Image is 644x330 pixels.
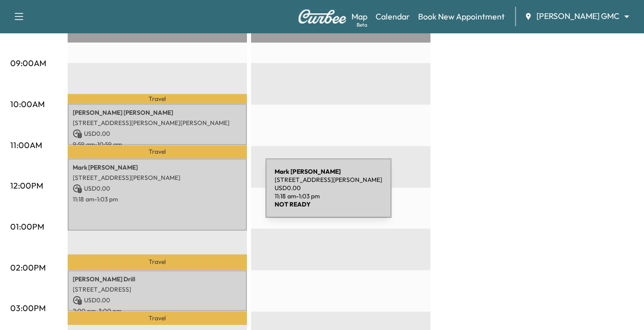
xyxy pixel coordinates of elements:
p: USD 0.00 [73,184,242,193]
p: USD 0.00 [73,296,242,305]
p: 03:00PM [10,302,46,314]
p: 01:00PM [10,220,44,233]
p: 09:00AM [10,57,46,69]
p: 2:00 pm - 3:00 pm [73,307,242,315]
img: Curbee Logo [298,9,347,24]
div: Beta [357,21,367,29]
p: Travel [68,311,247,325]
p: 11:00AM [10,139,42,151]
p: [PERSON_NAME] [PERSON_NAME] [73,109,242,117]
a: Calendar [376,10,410,23]
p: [STREET_ADDRESS][PERSON_NAME][PERSON_NAME] [73,119,242,127]
p: Travel [68,145,247,158]
p: [STREET_ADDRESS] [73,285,242,294]
p: 11:18 am - 1:03 pm [73,195,242,203]
p: USD 0.00 [73,129,242,138]
p: [STREET_ADDRESS][PERSON_NAME] [73,174,242,182]
p: Mark [PERSON_NAME] [73,163,242,172]
a: Book New Appointment [418,10,505,23]
p: Travel [68,254,247,270]
a: MapBeta [351,10,367,23]
p: 9:59 am - 10:59 am [73,140,242,149]
p: [PERSON_NAME] Drill [73,275,242,283]
p: Travel [68,94,247,104]
p: 10:00AM [10,98,45,110]
p: 12:00PM [10,179,43,192]
span: [PERSON_NAME] GMC [536,10,619,22]
p: 02:00PM [10,261,46,274]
